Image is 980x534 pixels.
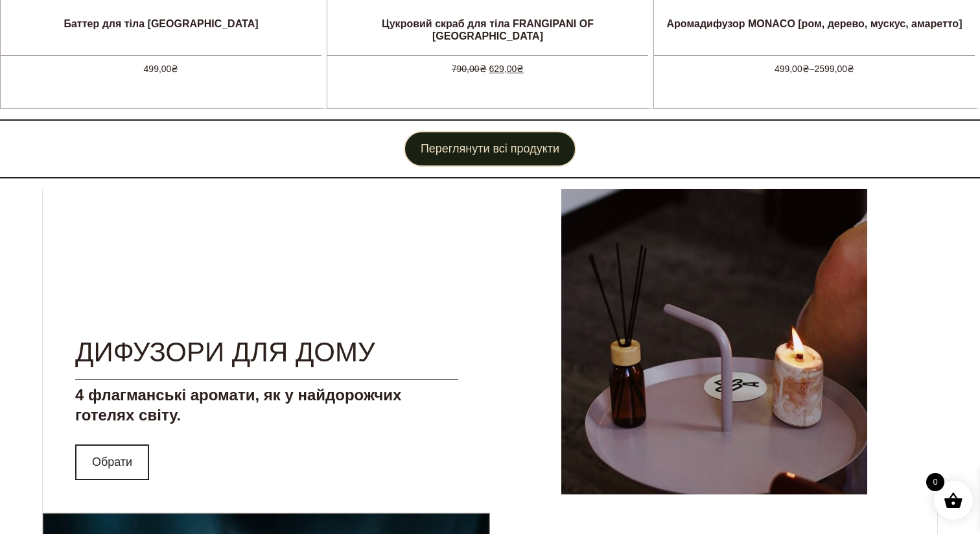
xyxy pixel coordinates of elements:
[802,64,810,74] span: ₴
[452,64,487,74] span: 790,00
[815,64,855,74] span: 2599,00
[64,18,258,43] div: Баттер для тіла [GEOGRAPHIC_DATA]
[404,131,576,167] a: Переглянути всі продукти
[517,64,524,74] span: ₴
[489,64,524,74] span: 629,00
[926,473,944,491] span: 0
[75,444,149,480] a: Обрати
[171,64,178,74] span: ₴
[144,64,179,74] span: 499,00
[654,55,975,88] div: –
[327,18,648,43] div: Цукровий скраб для тіла FRANGIPANI OF [GEOGRAPHIC_DATA]
[847,64,854,74] span: ₴
[75,386,401,424] strong: 4 флагманські аромати, як у найдорожчих готелях світу.
[75,337,375,367] a: Дифузори для дому
[775,64,810,74] span: 499,00
[667,18,962,43] div: Аромадифузор MONACO [ром, дерево, мускус, амаретто]
[480,64,487,74] span: ₴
